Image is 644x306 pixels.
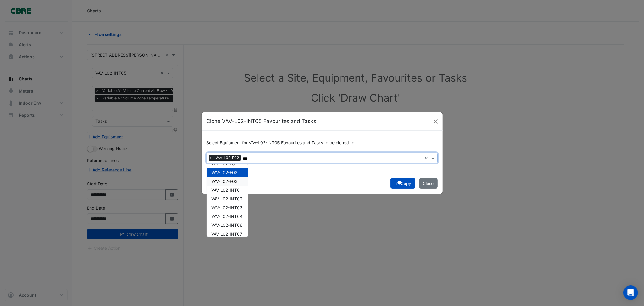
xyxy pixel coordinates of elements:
span: VAV-L02-E02 [212,170,238,175]
span: VAV-L02-E02 [214,155,241,161]
button: Close [419,178,438,189]
span: VAV-L02-INT06 [212,223,243,228]
h6: Select Equipment for VAV-L02-INT05 Favourites and Tasks to be cloned to [207,140,438,145]
span: × [209,155,214,161]
span: VAV-L02-E01 [212,161,237,166]
span: VAV-L02-INT04 [212,214,243,219]
div: Open Intercom Messenger [623,285,638,300]
button: Close [431,117,440,126]
h5: Clone VAV-L02-INT05 Favourites and Tasks [207,117,316,125]
span: VAV-L02-INT02 [212,196,242,201]
span: VAV-L02-INT07 [212,231,242,236]
span: VAV-L02-INT03 [212,205,243,210]
span: VAV-L02-E03 [212,179,238,184]
button: Copy [390,178,415,189]
div: Options List [207,164,248,237]
span: Clear [425,155,430,161]
span: VAV-L02-INT01 [212,187,242,193]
